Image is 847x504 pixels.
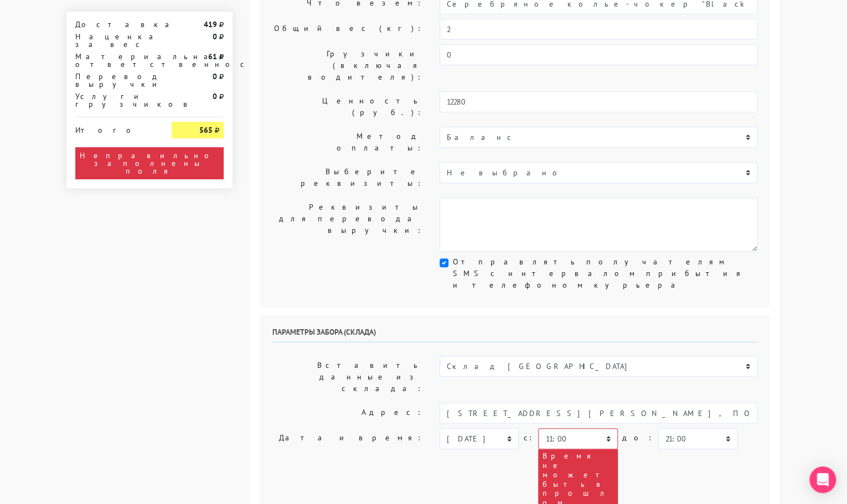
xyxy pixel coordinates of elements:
strong: 61 [208,51,217,61]
label: Метод оплаты: [264,127,431,158]
label: c: [523,428,534,448]
strong: 419 [204,19,217,29]
label: Адрес: [264,403,431,424]
div: Услуги грузчиков [67,92,163,108]
div: Перевод выручки [67,72,163,88]
div: Наценка за вес [67,33,163,48]
label: до: [622,428,654,448]
div: Доставка [67,20,163,28]
strong: 0 [213,32,217,41]
div: Неправильно заполнены поля [75,147,224,179]
h6: Параметры забора (склада) [272,328,757,342]
strong: 565 [199,125,213,135]
strong: 0 [213,71,217,81]
strong: 0 [213,91,217,101]
label: Грузчики (включая водителя): [264,44,431,87]
div: Итого [75,122,155,134]
div: Материальная ответственность [67,53,163,68]
label: Ценность (руб.): [264,91,431,122]
label: Отправлять получателям SMS с интервалом прибытия и телефоном курьера [453,256,757,291]
label: Вставить данные из склада: [264,356,431,398]
label: Общий вес (кг): [264,19,431,40]
div: Open Intercom Messenger [809,466,836,493]
label: Выберите реквизиты: [264,162,431,193]
label: Реквизиты для перевода выручки: [264,198,431,252]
